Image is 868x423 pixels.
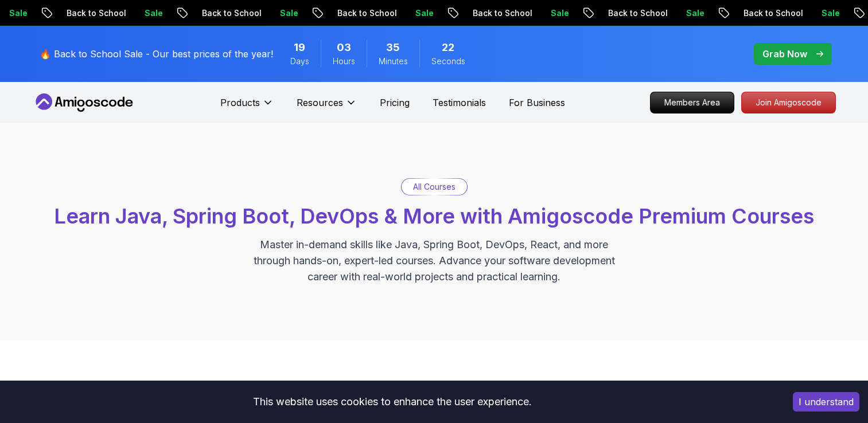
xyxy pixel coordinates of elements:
p: Members Area [651,92,734,113]
a: Join Amigoscode [741,92,836,113]
p: Back to School [734,7,812,19]
p: Join Amigoscode [742,92,835,113]
p: Back to School [598,7,676,19]
button: Resources [297,96,357,119]
p: Back to School [192,7,270,19]
p: Sale [812,7,848,19]
span: 35 Minutes [386,40,400,56]
p: Products [220,96,260,109]
a: Pricing [380,96,410,109]
span: Days [290,56,309,67]
p: Master in-demand skills like Java, Spring Boot, DevOps, React, and more through hands-on, expert-... [242,237,627,285]
span: Minutes [379,56,408,67]
div: This website uses cookies to enhance the user experience. [9,389,776,414]
span: Seconds [431,56,465,67]
span: 19 Days [294,40,305,56]
p: Resources [297,96,343,109]
a: Members Area [650,92,734,113]
button: Accept cookies [793,392,859,412]
p: Back to School [57,7,135,19]
span: Learn Java, Spring Boot, DevOps & More with Amigoscode Premium Courses [54,203,814,229]
span: 22 Seconds [442,40,454,56]
p: Sale [270,7,307,19]
span: Hours [333,56,355,67]
p: Sale [541,7,578,19]
p: 🔥 Back to School Sale - Our best prices of the year! [40,47,273,61]
a: Testimonials [433,96,486,109]
p: Sale [676,7,713,19]
p: Sale [135,7,172,19]
a: For Business [509,96,565,109]
span: 3 Hours [337,40,351,56]
p: Back to School [463,7,541,19]
p: Back to School [328,7,406,19]
button: Products [220,96,274,119]
p: All Courses [413,181,456,193]
p: Sale [406,7,442,19]
p: Grab Now [762,47,807,61]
